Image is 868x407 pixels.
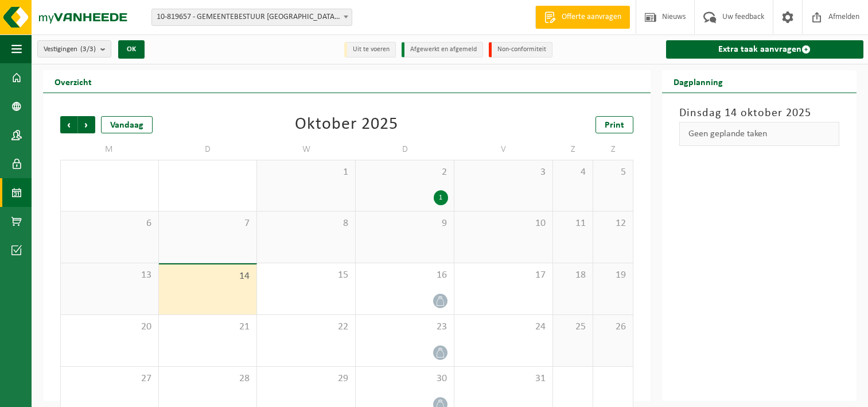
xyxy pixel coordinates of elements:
[679,105,840,122] h3: Dinsdag 14 oktober 2025
[44,41,96,58] span: Vestigingen
[489,42,552,57] li: Non-conformiteit
[553,139,593,160] td: Z
[599,269,627,282] span: 19
[60,116,77,133] span: Vorige
[605,121,624,130] span: Print
[460,373,547,385] span: 31
[165,217,251,230] span: 7
[599,166,627,179] span: 5
[593,139,633,160] td: Z
[535,6,630,29] a: Offerte aanvragen
[356,139,454,160] td: D
[263,217,349,230] span: 8
[595,116,633,133] a: Print
[295,116,398,133] div: Oktober 2025
[78,116,95,133] span: Volgende
[454,139,553,160] td: V
[559,11,624,23] span: Offerte aanvragen
[118,40,145,59] button: OK
[460,321,547,333] span: 24
[263,321,349,333] span: 22
[257,139,356,160] td: W
[80,45,96,53] count: (3/3)
[402,42,483,57] li: Afgewerkt en afgemeld
[559,166,587,179] span: 4
[559,269,587,282] span: 18
[67,269,153,282] span: 13
[361,321,448,333] span: 23
[60,139,159,160] td: M
[361,373,448,385] span: 30
[165,321,251,333] span: 21
[43,70,103,93] h2: Overzicht
[263,269,349,282] span: 15
[152,9,352,25] span: 10-819657 - GEMEENTEBESTUUR KUURNE - KUURNE
[263,373,349,385] span: 29
[662,70,734,93] h2: Dagplanning
[67,217,153,230] span: 6
[165,270,251,283] span: 14
[460,217,547,230] span: 10
[344,42,396,57] li: Uit te voeren
[361,166,448,179] span: 2
[361,217,448,230] span: 9
[460,166,547,179] span: 3
[599,321,627,333] span: 26
[151,9,352,26] span: 10-819657 - GEMEENTEBESTUUR KUURNE - KUURNE
[159,139,258,160] td: D
[434,190,448,205] div: 1
[165,373,251,385] span: 28
[37,40,111,57] button: Vestigingen(3/3)
[599,217,627,230] span: 12
[361,269,448,282] span: 16
[460,269,547,282] span: 17
[67,373,153,385] span: 27
[67,321,153,333] span: 20
[679,122,840,146] div: Geen geplande taken
[559,217,587,230] span: 11
[101,116,153,133] div: Vandaag
[263,166,349,179] span: 1
[559,321,587,333] span: 25
[666,40,864,59] a: Extra taak aanvragen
